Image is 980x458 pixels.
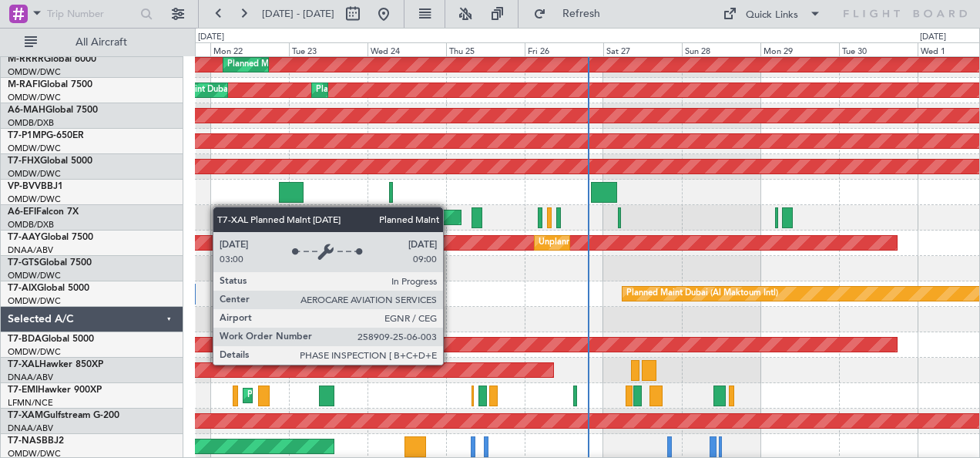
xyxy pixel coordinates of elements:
span: T7-XAL [8,360,39,369]
span: T7-P1MP [8,131,46,140]
a: T7-EMIHawker 900XP [8,386,102,395]
span: T7-FHX [8,157,40,166]
a: OMDW/DWC [8,66,61,78]
span: T7-AIX [8,284,37,293]
a: OMDB/DXB [8,117,54,129]
div: Sat 27 [603,42,682,56]
div: Quick Links [746,8,798,23]
div: Planned Maint Dubai (Al Maktoum Intl) [626,282,778,305]
span: A6-MAH [8,106,45,115]
a: OMDW/DWC [8,194,61,205]
div: Tue 23 [289,42,367,56]
a: DNAA/ABV [8,244,53,256]
div: Mon 22 [210,42,289,56]
div: AOG Maint [GEOGRAPHIC_DATA] (Dubai Intl) [230,206,411,229]
a: T7-P1MPG-650ER [8,131,84,140]
a: OMDW/DWC [8,270,61,281]
span: M-RAFI [8,80,40,89]
a: M-RRRRGlobal 6000 [8,55,96,64]
button: Refresh [526,2,619,26]
span: All Aircraft [40,37,163,48]
a: A6-EFIFalcon 7X [8,207,79,217]
div: Fri 26 [525,42,603,56]
a: M-RAFIGlobal 7500 [8,80,92,89]
a: OMDW/DWC [8,346,61,358]
div: Sun 28 [682,42,760,56]
a: T7-FHXGlobal 5000 [8,157,92,166]
div: Planned Maint Dubai (Al Maktoum Intl) [316,79,468,102]
span: T7-EMI [8,386,38,395]
a: VP-BVVBBJ1 [8,182,63,191]
a: T7-XALHawker 850XP [8,360,103,369]
a: T7-AAYGlobal 7500 [8,233,93,242]
span: T7-GTS [8,258,39,268]
span: VP-BVV [8,182,41,191]
span: A6-EFI [8,207,36,217]
span: T7-NAS [8,436,42,446]
span: T7-AAY [8,233,41,242]
button: All Aircraft [17,30,167,55]
a: T7-NASBBJ2 [8,436,64,446]
a: T7-AIXGlobal 5000 [8,284,89,293]
a: DNAA/ABV [8,423,53,434]
a: OMDB/DXB [8,219,54,231]
div: Mon 29 [760,42,839,56]
div: Planned Maint [GEOGRAPHIC_DATA] [247,384,394,407]
a: OMDW/DWC [8,143,61,154]
a: A6-MAHGlobal 7500 [8,106,98,115]
a: T7-GTSGlobal 7500 [8,258,92,268]
div: Tue 30 [839,42,918,56]
span: [DATE] - [DATE] [262,7,334,21]
a: OMDW/DWC [8,168,61,180]
a: LFMN/NCE [8,397,53,409]
button: Quick Links [715,2,829,26]
div: Wed 24 [367,42,446,56]
div: [DATE] [920,31,946,44]
a: DNAA/ABV [8,372,53,383]
a: OMDW/DWC [8,295,61,307]
input: Trip Number [47,2,136,25]
a: T7-BDAGlobal 5000 [8,335,94,344]
div: Planned Maint Dubai (Al Maktoum Intl) [240,333,392,356]
span: T7-XAM [8,411,43,420]
span: M-RRRR [8,55,44,64]
span: T7-BDA [8,335,42,344]
div: Planned Maint Dubai (Al Maktoum Intl) [227,53,379,76]
span: Refresh [549,8,614,19]
div: Planned Maint Dubai (Al Maktoum Intl) [149,79,300,102]
div: Unplanned Maint [GEOGRAPHIC_DATA] (Al Maktoum Intl) [539,231,767,254]
div: Thu 25 [446,42,525,56]
a: T7-XAMGulfstream G-200 [8,411,119,420]
a: OMDW/DWC [8,92,61,103]
div: [DATE] [198,31,224,44]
